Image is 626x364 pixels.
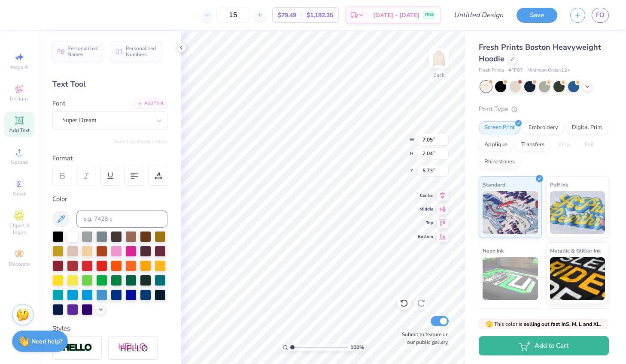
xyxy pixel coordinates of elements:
img: Neon Ink [483,257,538,300]
a: FO [592,8,609,23]
input: – – [216,7,250,23]
span: Top [418,220,433,226]
span: Puff Ink [550,180,568,189]
strong: selling out fast in S, M, L and XL [524,321,600,328]
span: 🫣 [486,320,493,328]
span: Standard [483,180,505,189]
span: Metallic & Glitter Ink [550,246,601,255]
div: Print Type [479,104,609,114]
div: Vinyl [553,138,577,151]
button: Save [517,8,557,23]
div: Applique [479,138,513,151]
div: Add Font [134,99,167,108]
div: Text Tool [52,78,167,90]
div: Transfers [516,138,550,151]
label: Font [52,99,65,108]
label: Submit to feature on our public gallery. [397,331,449,346]
span: $1,192.35 [307,11,333,20]
img: Metallic & Glitter Ink [550,257,605,300]
strong: Need help? [31,337,62,346]
div: Embroidery [523,121,564,134]
img: Stroke [62,343,92,353]
span: Clipart & logos [4,222,34,236]
span: Fresh Prints Boston Heavyweight Hoodie [479,42,601,64]
div: Foil [579,138,599,151]
div: Styles [52,324,167,334]
span: Greek [13,190,26,197]
span: FO [596,10,605,20]
span: # FP87 [508,67,523,74]
img: Puff Ink [550,191,605,234]
span: [DATE] - [DATE] [373,11,419,20]
span: Fresh Prints [479,67,504,74]
div: Color [52,194,167,204]
span: Minimum Order: 12 + [527,67,570,74]
button: Switch to Greek Letters [114,138,167,145]
span: Bottom [418,234,433,240]
span: Personalized Names [67,45,98,57]
img: Shadow [118,343,148,353]
div: Digital Print [566,121,608,134]
img: Standard [483,191,538,234]
div: Rhinestones [479,156,520,168]
span: FREE [425,12,434,18]
span: Add Text [9,127,30,134]
div: Format [52,153,168,163]
span: Image AI [9,63,30,70]
img: Back [430,50,447,67]
span: Upload [11,159,28,165]
span: 100 % [350,343,364,351]
span: Neon Ink [483,246,504,255]
span: Decorate [9,261,30,268]
span: Middle [418,206,433,212]
span: Designs [10,95,29,102]
input: Untitled Design [447,6,510,24]
div: Back [433,71,444,79]
button: Add to Cart [479,336,609,355]
div: Screen Print [479,121,520,134]
span: This color is . [486,320,601,328]
input: e.g. 7428 c [76,211,167,228]
span: Personalized Numbers [126,45,156,57]
span: $79.49 [278,11,296,20]
span: Center [418,193,433,199]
